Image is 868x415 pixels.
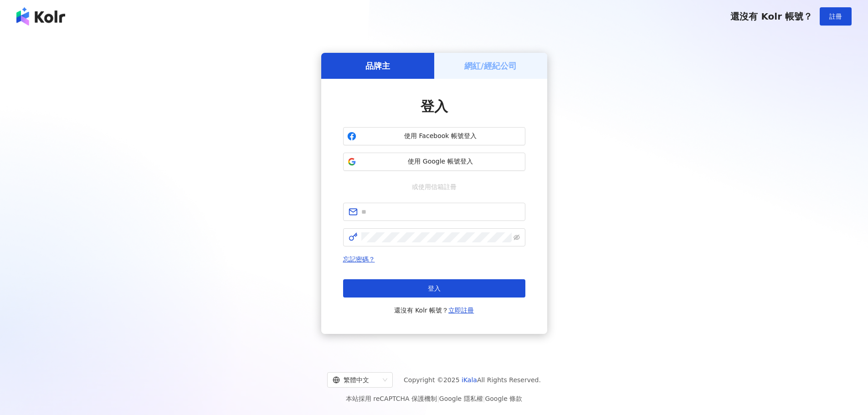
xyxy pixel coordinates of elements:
[365,60,390,72] h5: 品牌主
[16,7,65,26] img: logo
[730,11,812,22] span: 還沒有 Kolr 帳號？
[462,376,477,384] a: iKala
[483,395,485,402] span: |
[404,374,541,385] span: Copyright © 2025 All Rights Reserved.
[360,132,521,141] span: 使用 Facebook 帳號登入
[437,395,439,402] span: |
[829,13,842,20] span: 註冊
[343,127,525,145] button: 使用 Facebook 帳號登入
[346,393,522,404] span: 本站採用 reCAPTCHA 保護機制
[464,60,517,72] h5: 網紅/經紀公司
[820,7,852,26] button: 註冊
[343,279,525,297] button: 登入
[439,395,483,402] a: Google 隱私權
[421,98,448,114] span: 登入
[343,153,525,171] button: 使用 Google 帳號登入
[333,373,379,387] div: 繁體中文
[448,307,474,314] a: 立即註冊
[394,305,474,316] span: 還沒有 Kolr 帳號？
[406,182,463,192] span: 或使用信箱註冊
[485,395,522,402] a: Google 條款
[360,157,521,166] span: 使用 Google 帳號登入
[428,285,441,292] span: 登入
[343,256,375,263] a: 忘記密碼？
[514,234,520,241] span: eye-invisible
